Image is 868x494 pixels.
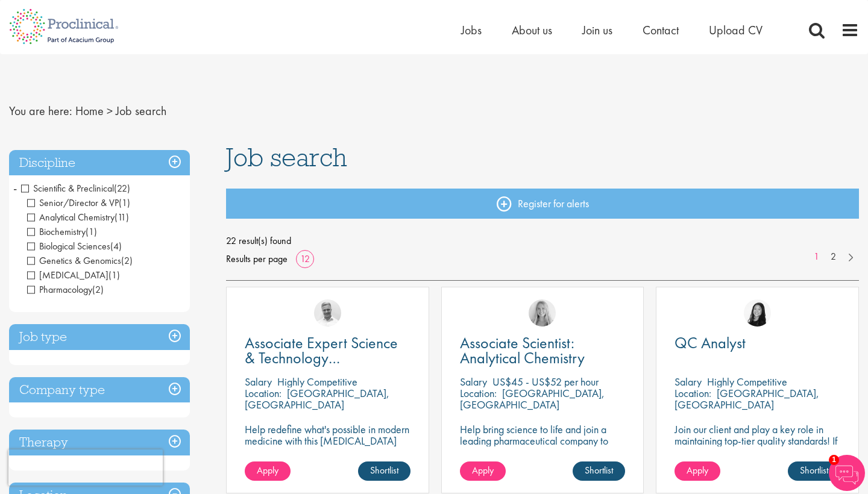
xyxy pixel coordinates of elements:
h3: Therapy [9,430,190,455]
span: Job search [226,141,347,174]
p: [GEOGRAPHIC_DATA], [GEOGRAPHIC_DATA] [245,386,389,411]
span: QC Analyst [675,333,746,353]
a: 2 [825,250,842,264]
img: Joshua Bye [314,299,341,327]
img: Chatbot [829,455,865,491]
span: Apply [257,464,278,477]
a: Contact [643,22,679,38]
p: Highly Competitive [707,375,787,389]
span: Senior/Director & VP [27,196,130,209]
span: (1) [119,196,130,209]
span: Genetics & Genomics [27,254,133,267]
a: Shortlist [573,461,625,481]
span: (11) [115,211,129,224]
span: (1) [86,225,97,238]
span: Location: [460,386,497,400]
a: 12 [296,252,314,265]
p: Join our client and play a key role in maintaining top-tier quality standards! If you have a keen... [675,424,840,481]
span: Associate Scientist: Analytical Chemistry [460,333,585,368]
a: Upload CV [709,22,763,38]
span: Senior/Director & VP [27,196,119,209]
h3: Job type [9,324,190,350]
a: Apply [675,461,720,481]
p: [GEOGRAPHIC_DATA], [GEOGRAPHIC_DATA] [460,386,605,411]
span: (2) [92,283,104,296]
span: Scientific & Preclinical [21,182,114,195]
p: US$45 - US$52 per hour [492,375,599,389]
span: Pharmacology [27,283,104,296]
span: (1) [108,269,120,281]
p: [GEOGRAPHIC_DATA], [GEOGRAPHIC_DATA] [675,386,819,411]
h3: Discipline [9,150,190,176]
span: Biochemistry [27,225,97,238]
span: Results per page [226,250,288,268]
a: QC Analyst [675,336,840,351]
span: Associate Expert Science & Technology ([MEDICAL_DATA]) [245,333,398,383]
span: Salary [675,375,702,389]
a: About us [512,22,552,38]
span: You are here: [9,103,72,119]
a: Apply [460,461,506,481]
a: Jobs [461,22,482,38]
span: Biological Sciences [27,240,110,252]
a: Register for alerts [226,189,859,219]
a: 1 [808,250,825,264]
img: Shannon Briggs [529,299,556,327]
span: Apply [472,464,494,477]
span: - [13,179,17,197]
p: Help bring science to life and join a leading pharmaceutical company to play a key role in delive... [460,424,626,481]
img: Numhom Sudsok [744,299,771,327]
span: 1 [829,455,839,465]
span: [MEDICAL_DATA] [27,269,108,281]
span: Laboratory Technician [27,269,120,281]
span: Salary [460,375,487,389]
span: (2) [121,254,133,267]
span: 22 result(s) found [226,232,859,250]
span: > [107,103,113,119]
span: Analytical Chemistry [27,211,129,224]
a: Associate Expert Science & Technology ([MEDICAL_DATA]) [245,336,410,366]
iframe: reCAPTCHA [8,449,163,486]
span: Scientific & Preclinical [21,182,130,195]
a: Apply [245,461,291,481]
span: Job search [116,103,166,119]
h3: Company type [9,377,190,403]
p: Help redefine what's possible in modern medicine with this [MEDICAL_DATA] Associate Expert Scienc... [245,424,410,469]
span: Salary [245,375,272,389]
span: Location: [675,386,711,400]
a: breadcrumb link [75,103,104,119]
span: Biochemistry [27,225,86,238]
a: Shortlist [358,461,410,481]
a: Associate Scientist: Analytical Chemistry [460,336,626,366]
span: Biological Sciences [27,240,122,252]
span: (4) [110,240,122,252]
p: Highly Competitive [277,375,357,389]
span: Pharmacology [27,283,92,296]
span: (22) [114,182,130,195]
a: Shortlist [788,461,840,481]
a: Join us [582,22,612,38]
span: Location: [245,386,281,400]
span: Genetics & Genomics [27,254,121,267]
span: Analytical Chemistry [27,211,115,224]
span: Apply [687,464,708,477]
